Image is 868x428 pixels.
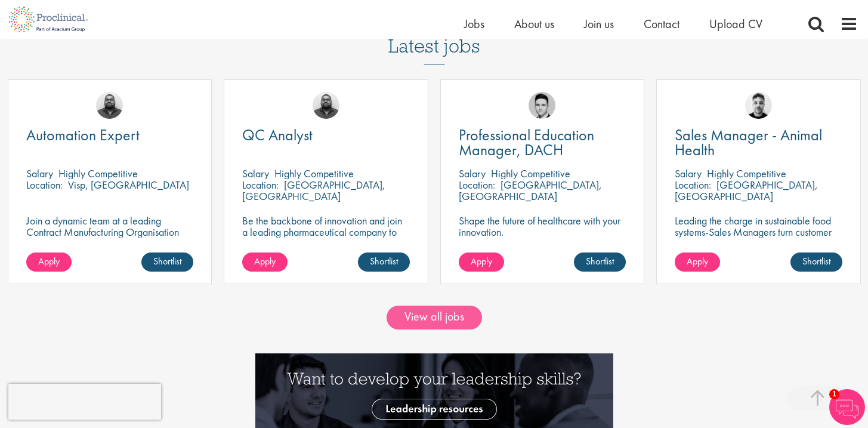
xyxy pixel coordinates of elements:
a: Join us [584,16,614,32]
p: Highly Competitive [58,167,138,180]
p: Shape the future of healthcare with your innovation. [459,215,626,238]
span: Location: [242,178,279,192]
span: Apply [38,255,60,267]
a: About us [514,16,554,32]
img: Connor Lynes [529,92,555,119]
a: Apply [26,253,72,272]
span: Location: [675,178,711,192]
p: Visp, [GEOGRAPHIC_DATA] [68,178,189,192]
a: Contact [644,16,679,32]
a: Jobs [464,16,484,32]
a: QC Analyst [242,128,410,143]
a: Automation Expert [26,128,194,143]
p: Be the backbone of innovation and join a leading pharmaceutical company to help keep life-changin... [242,215,410,260]
span: 1 [829,389,839,399]
p: Join a dynamic team at a leading Contract Manufacturing Organisation (CMO) and contribute to grou... [26,215,194,272]
a: Upload CV [709,16,762,32]
p: [GEOGRAPHIC_DATA], [GEOGRAPHIC_DATA] [242,178,385,203]
a: Apply [242,253,288,272]
a: Shortlist [790,253,842,272]
span: Apply [254,255,276,267]
a: Shortlist [141,253,193,272]
a: Shortlist [574,253,626,272]
a: Professional Education Manager, DACH [459,128,626,158]
img: Dean Fisher [745,92,772,119]
p: Highly Competitive [491,167,570,180]
p: [GEOGRAPHIC_DATA], [GEOGRAPHIC_DATA] [459,178,602,203]
span: Apply [687,255,708,267]
span: Salary [675,167,702,180]
span: Salary [459,167,486,180]
img: Chatbot [829,389,865,425]
a: Shortlist [358,253,410,272]
span: Salary [26,167,53,180]
span: Apply [471,255,492,267]
a: View all jobs [387,306,482,330]
a: Sales Manager - Animal Health [675,128,842,158]
span: QC Analyst [242,125,313,145]
span: Salary [242,167,269,180]
p: Highly Competitive [274,167,354,180]
p: Highly Competitive [707,167,786,180]
iframe: reCAPTCHA [8,384,161,420]
p: [GEOGRAPHIC_DATA], [GEOGRAPHIC_DATA] [675,178,818,203]
span: Sales Manager - Animal Health [675,125,822,160]
img: Ashley Bennett [96,92,123,119]
a: Apply [459,253,504,272]
span: Professional Education Manager, DACH [459,125,594,160]
a: Apply [675,253,720,272]
span: Location: [26,178,63,192]
p: Leading the charge in sustainable food systems-Sales Managers turn customer success into global p... [675,215,842,249]
span: Location: [459,178,495,192]
img: Ashley Bennett [313,92,339,119]
span: Automation Expert [26,125,140,145]
a: Want to develop your leadership skills? See our Leadership Resources [255,384,613,396]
